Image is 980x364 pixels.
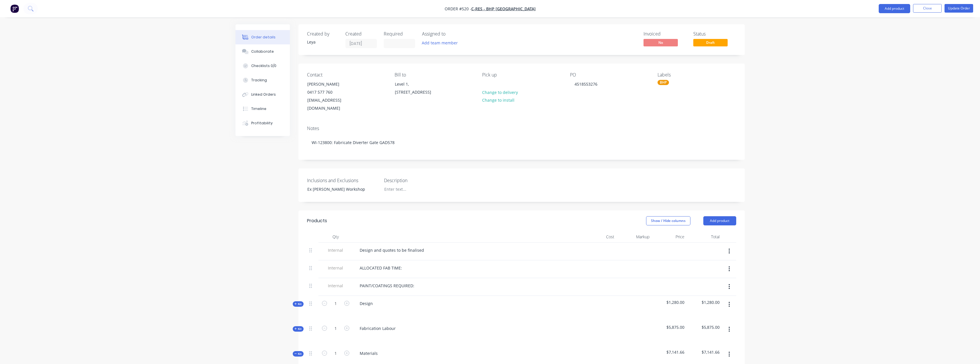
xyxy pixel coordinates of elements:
span: Draft [693,39,728,46]
div: Total [687,231,722,243]
button: Add team member [422,39,461,47]
button: Profitability [235,116,290,130]
div: Profitability [251,121,273,126]
button: Kit [293,351,304,357]
div: Order details [251,35,276,40]
div: Timeline [251,106,266,111]
div: Design [355,299,377,308]
div: WI-123800: Fabricate Diverter Gate GAD578 [307,134,736,151]
span: $7,141.66 [654,349,685,355]
span: $7,141.66 [689,349,720,355]
div: 4518553276 [570,80,602,88]
div: Materials [355,349,382,357]
button: Order details [235,30,290,44]
div: Qty [318,231,353,243]
div: Assigned to [422,31,479,37]
div: Required [384,31,415,37]
div: Notes [307,126,736,131]
div: Cost [582,231,617,243]
div: Collaborate [251,49,274,54]
div: Contact [307,72,385,78]
button: Add product [703,216,736,225]
label: Description [384,177,456,184]
div: [PERSON_NAME] [307,80,355,88]
div: PO [570,72,648,78]
div: Status [693,31,736,37]
div: [EMAIL_ADDRESS][DOMAIN_NAME] [307,96,355,112]
div: Invoiced [644,31,686,37]
span: $1,280.00 [654,299,685,305]
button: Update Order [945,4,973,13]
div: [PERSON_NAME]0417 577 760[EMAIL_ADDRESS][DOMAIN_NAME] [302,80,360,113]
div: 0417 577 760 [307,88,355,96]
div: Ex [PERSON_NAME] Workshop [303,185,374,193]
div: Labels [658,72,736,78]
span: Kit [294,327,302,331]
div: Price [652,231,687,243]
span: Order #520 - [445,6,471,11]
span: Kit [294,302,302,306]
div: Created [345,31,377,37]
button: Linked Orders [235,87,290,102]
button: Timeline [235,102,290,116]
button: Tracking [235,73,290,87]
button: Checklists 0/0 [235,59,290,73]
div: BHP [658,80,669,85]
span: Internal [321,283,351,289]
button: Kit [293,326,304,332]
div: Level 1, [STREET_ADDRESS] [390,80,447,98]
span: No [644,39,678,46]
span: Internal [321,265,351,271]
div: Created by [307,31,338,37]
label: Inclusions and Exclusions [307,177,379,184]
span: $5,875.00 [654,324,685,330]
div: Fabrication Labour [355,324,400,332]
div: Bill to [395,72,473,78]
div: Leya [307,39,338,45]
button: Close [913,4,942,13]
div: Design and quotes to be finalised [355,246,429,254]
div: Level 1, [STREET_ADDRESS] [395,80,442,96]
span: Kit [294,352,302,356]
button: Show / Hide columns [646,216,690,225]
div: ALLOCATED FAB TIME: [355,264,407,272]
div: Pick up [482,72,561,78]
button: Kit [293,301,304,307]
span: Internal [321,247,351,253]
span: $5,875.00 [689,324,720,330]
div: Products [307,217,327,224]
div: Checklists 0/0 [251,63,276,68]
button: Change to delivery [479,88,521,96]
button: Change to install [479,96,517,104]
div: Tracking [251,78,267,83]
a: C-RES - BHP [GEOGRAPHIC_DATA] [471,6,536,11]
div: Linked Orders [251,92,276,97]
button: Add team member [419,39,461,47]
span: $1,280.00 [689,299,720,305]
img: Factory [10,4,19,13]
div: Markup [617,231,652,243]
button: Collaborate [235,44,290,59]
div: PAINT/COATINGS REQUIRED: [355,282,419,290]
button: Add product [879,4,910,13]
